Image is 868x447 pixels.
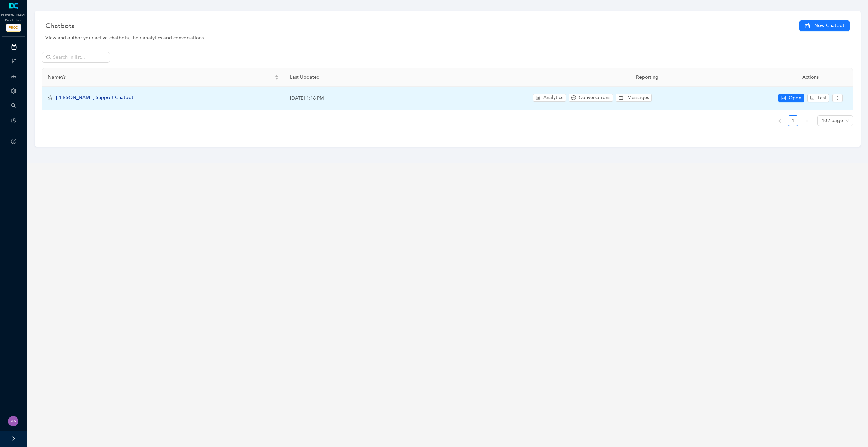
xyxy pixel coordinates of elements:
span: New Chatbot [814,22,844,30]
span: Conversations [579,94,610,101]
button: New Chatbot [799,20,850,31]
span: pie-chart [11,118,16,123]
th: Reporting [526,68,768,87]
button: more [832,94,843,102]
span: Messages [627,94,649,101]
span: PROD [6,24,21,32]
span: star [61,75,66,79]
button: messageConversations [569,94,613,102]
span: robot [810,96,815,100]
li: Next Page [801,115,812,126]
li: Previous Page [774,115,785,126]
span: Name [48,74,273,81]
span: Chatbots [45,20,74,31]
span: Analytics [543,94,563,101]
span: bar-chart [536,95,540,100]
a: 1 [788,116,798,126]
button: bar-chartAnalytics [533,94,566,102]
span: branches [11,58,16,64]
button: Messages [616,94,652,102]
span: message [571,95,576,100]
button: left [774,115,785,126]
div: Page Size [817,115,853,126]
span: setting [11,88,16,94]
span: search [11,103,16,109]
th: Actions [768,68,853,87]
td: [DATE] 1:16 PM [284,87,527,110]
input: Search in list... [53,54,100,61]
span: star [48,95,53,100]
span: Open [789,94,801,102]
span: right [805,119,809,123]
span: 10 / page [822,116,849,126]
button: controlOpen [778,94,804,102]
img: 261dd2395eed1481b052019273ba48bf [8,416,18,426]
th: Last Updated [284,68,527,87]
span: more [835,96,840,100]
div: View and author your active chatbots, their analytics and conversations [45,34,850,42]
button: right [801,115,812,126]
span: control [781,96,786,100]
span: search [46,55,52,60]
span: left [777,119,782,123]
span: [PERSON_NAME] Support Chatbot [56,95,133,100]
span: question-circle [11,139,16,144]
button: robotTest [807,94,829,102]
span: Test [817,94,826,102]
